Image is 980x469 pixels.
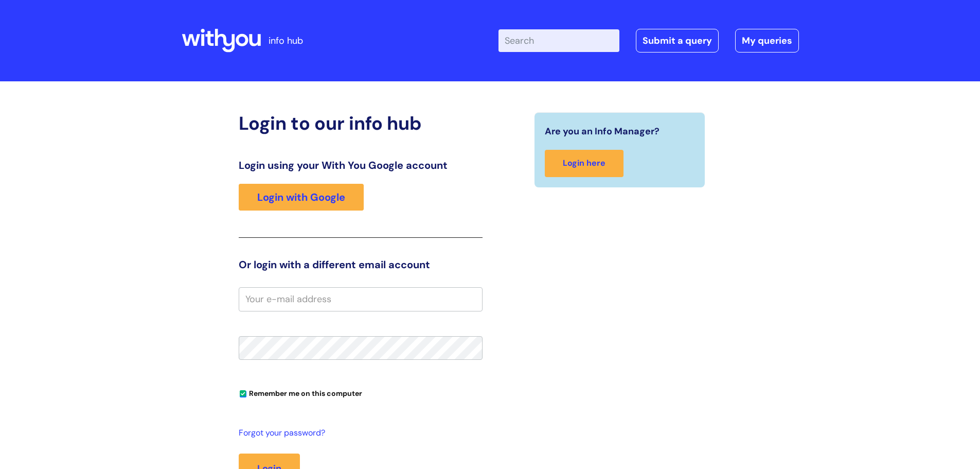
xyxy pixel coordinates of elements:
a: Login with Google [239,184,364,211]
h3: Or login with a different email account [239,258,483,271]
h2: Login to our info hub [239,112,483,134]
p: info hub [269,32,303,49]
div: You can uncheck this option if you're logging in from a shared device [239,385,483,401]
h3: Login using your With You Google account [239,159,483,171]
input: Search [498,29,619,52]
a: Submit a query [636,29,719,53]
input: Remember me on this computer [240,391,246,397]
label: Remember me on this computer [239,387,362,398]
span: Are you an Info Manager? [545,123,660,140]
input: Your e-mail address [239,287,483,311]
a: Login here [545,150,623,177]
a: My queries [735,29,799,53]
a: Forgot your password? [239,426,477,441]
